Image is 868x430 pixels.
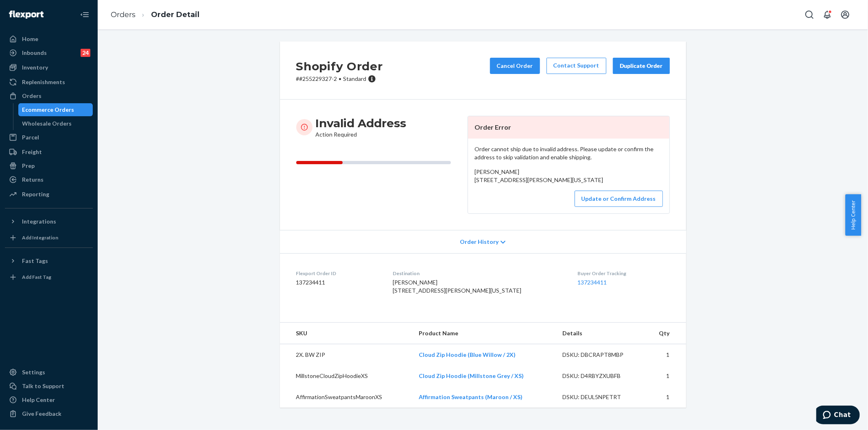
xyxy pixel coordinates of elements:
[5,33,93,46] a: Home
[575,191,663,207] button: Update or Confirm Address
[837,7,853,23] button: Open account menu
[77,7,93,23] button: Close Navigation
[22,217,56,226] div: Integrations
[22,190,49,198] div: Reporting
[419,393,523,400] a: Affirmation Sweatpants (Maroon / XS)
[296,58,383,75] h2: Shopify Order
[5,146,93,159] a: Freight
[343,75,367,82] span: Standard
[620,62,663,70] div: Duplicate Order
[22,49,47,57] div: Inbounds
[5,393,93,406] a: Help Center
[296,278,380,287] dd: 137234411
[645,323,686,344] th: Qty
[22,92,42,100] div: Orders
[490,58,540,74] button: Cancel Order
[9,11,44,19] img: Flexport logo
[556,323,645,344] th: Details
[645,387,686,408] td: 1
[5,254,93,267] button: Fast Tags
[22,396,55,404] div: Help Center
[280,365,413,387] td: MillstoneCloudZipHoodieXS
[547,58,606,74] a: Contact Support
[22,410,61,418] div: Give Feedback
[18,103,93,116] a: Ecommerce Orders
[5,215,93,228] button: Integrations
[151,10,199,19] a: Order Detail
[5,231,93,244] a: Add Integration
[5,46,93,59] a: Inbounds24
[5,407,93,420] button: Give Feedback
[22,382,64,390] div: Talk to Support
[819,7,835,23] button: Open notifications
[5,61,93,74] a: Inventory
[22,162,35,170] div: Prep
[645,344,686,365] td: 1
[5,159,93,172] a: Prep
[474,168,603,183] span: [PERSON_NAME] [STREET_ADDRESS][PERSON_NAME][US_STATE]
[104,3,206,27] ol: breadcrumbs
[393,270,564,277] dt: Destination
[393,279,521,294] span: [PERSON_NAME] [STREET_ADDRESS][PERSON_NAME][US_STATE]
[296,270,380,277] dt: Flexport Order ID
[22,35,38,43] div: Home
[81,49,90,57] div: 24
[316,116,407,130] h3: Invalid Address
[5,131,93,144] a: Parcel
[5,271,93,284] a: Add Fast Tag
[22,368,45,376] div: Settings
[5,89,93,102] a: Orders
[5,366,93,379] a: Settings
[18,117,93,130] a: Wholesale Orders
[316,116,407,139] div: Action Required
[111,10,136,19] a: Orders
[22,78,65,86] div: Replenishments
[412,323,556,344] th: Product Name
[280,323,413,344] th: SKU
[5,380,93,393] button: Talk to Support
[645,365,686,387] td: 1
[562,393,639,401] div: DSKU: DEUL5NPETRT
[280,387,413,408] td: AffirmationSweatpantsMaroonXS
[613,58,670,74] button: Duplicate Order
[801,7,818,23] button: Open Search Box
[22,63,48,72] div: Inventory
[22,274,51,280] div: Add Fast Tag
[280,344,413,365] td: 2X. BW ZIP
[22,257,48,265] div: Fast Tags
[816,406,860,426] iframe: Opens a widget where you can chat to one of our agents
[577,270,669,277] dt: Buyer Order Tracking
[296,75,383,83] p: # #255229327-2
[419,372,524,379] a: Cloud Zip Hoodie (Millstone Grey / XS)
[339,75,342,82] span: •
[845,194,861,236] button: Help Center
[460,238,498,246] span: Order History
[562,372,639,380] div: DSKU: D4RBYZXUBFB
[562,351,639,359] div: DSKU: DBCRAPT8MBP
[5,76,93,89] a: Replenishments
[5,173,93,186] a: Returns
[419,351,516,358] a: Cloud Zip Hoodie (Blue Willow / 2X)
[468,116,669,139] header: Order Error
[22,176,44,184] div: Returns
[474,145,663,161] p: Order cannot ship due to invalid address. Please update or confirm the address to skip validation...
[577,279,607,286] a: 137234411
[22,234,58,241] div: Add Integration
[5,188,93,201] a: Reporting
[22,106,74,114] div: Ecommerce Orders
[22,133,39,141] div: Parcel
[22,119,72,128] div: Wholesale Orders
[22,148,42,156] div: Freight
